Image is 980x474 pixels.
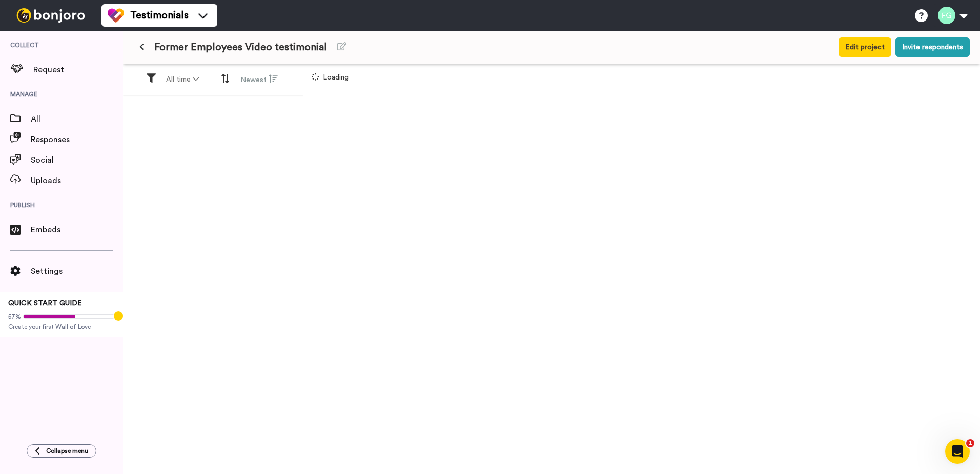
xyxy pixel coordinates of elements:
img: bj-logo-header-white.svg [12,8,89,23]
iframe: Intercom live chat [945,439,970,464]
button: Newest [234,70,284,89]
span: Responses [31,133,123,146]
button: Edit project [839,37,891,57]
span: Testimonials [130,8,189,23]
button: Invite respondents [895,37,970,57]
span: QUICK START GUIDE [8,300,82,307]
span: Social [31,154,123,166]
div: Tooltip anchor [114,311,123,321]
span: Uploads [31,174,123,187]
img: tm-color.svg [108,7,124,24]
span: Embeds [31,224,123,236]
span: Settings [31,265,123,278]
button: Collapse menu [27,444,96,458]
button: All time [160,70,205,89]
span: 57% [8,312,21,321]
span: Collapse menu [46,447,88,455]
span: All [31,113,123,125]
span: Create your first Wall of Love [8,323,115,331]
span: Request [33,64,123,76]
span: Former Employees Video testimonial [154,40,327,54]
span: 1 [966,439,974,447]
